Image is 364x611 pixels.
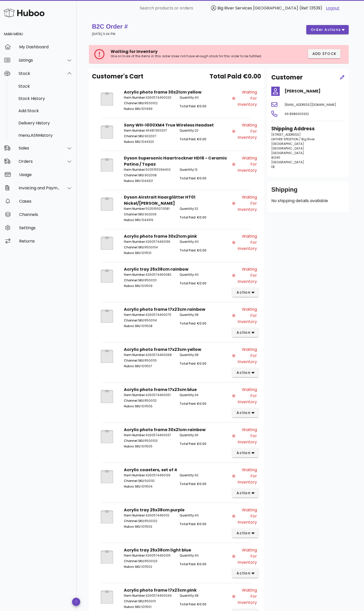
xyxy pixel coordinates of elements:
[124,479,173,483] p: 500131
[124,251,173,255] p: 1011510
[124,218,141,222] span: Huboo SKU:
[232,408,259,417] button: action
[92,72,143,81] span: Customer's Cart
[18,108,73,113] div: Add Stock
[124,353,173,357] p: 4260574460068
[124,479,145,483] span: Channel SKU:
[124,444,141,448] span: Huboo SKU:
[124,553,146,558] span: Item Number:
[124,593,173,598] p: 4260574460044
[124,364,173,368] p: 1011507
[124,107,141,111] span: Huboo SKU:
[19,186,60,190] div: Invoicing and Payments
[236,370,251,375] span: action
[232,288,259,297] button: action
[124,473,146,477] span: Item Number:
[124,89,202,95] strong: Acrylic photo frame 30x21cm yellow
[124,398,173,403] p: R500112
[124,218,173,222] p: 1044319
[19,225,73,230] div: Settings
[124,404,173,409] p: 1011506
[232,448,259,457] button: action
[124,564,141,569] span: Huboo SKU:
[124,140,173,144] p: 1044320
[236,450,251,456] span: action
[180,128,195,133] span: Quantity:
[124,239,146,244] span: Item Number:
[180,593,195,598] span: Quantity:
[124,95,173,100] p: 4260574460020
[19,146,60,151] div: Sales
[124,272,173,277] p: 4260574460082
[312,51,337,56] span: Add Stock
[124,353,146,357] span: Item Number:
[124,393,146,397] span: Item Number:
[124,559,145,563] span: Channel SKU:
[96,89,118,109] img: Product Image
[96,155,118,175] img: Product Image
[124,433,173,437] p: 4260574460037
[124,239,173,244] p: 4260574460136
[124,473,173,478] p: 4260574460129
[19,44,73,49] div: My Dashboard
[180,167,229,172] p: 13
[124,358,145,363] span: Channel SKU:
[236,571,251,576] span: action
[96,266,118,286] img: Product Image
[18,96,73,101] div: Stock History
[96,387,118,406] img: Product Image
[18,121,73,125] div: Delivery History
[124,179,141,183] span: Huboo SKU:
[236,155,257,174] span: Waiting for Inventory
[124,444,173,449] p: 1011505
[271,186,345,198] div: Shipping
[326,5,339,11] a: Logout
[180,239,195,244] span: Quantity:
[124,284,141,288] span: Huboo SKU:
[180,313,195,317] span: Quantity:
[180,562,206,566] span: Total Paid: €0.00
[180,513,195,517] span: Quantity:
[124,513,146,517] span: Item Number:
[124,306,205,312] strong: Acrylic photo frame 17x23cm rainbow
[271,137,315,141] span: LINTHER SPEDITION / Big River
[124,167,146,172] span: Item Number:
[232,368,259,377] button: action
[180,206,229,211] p: 32
[124,324,173,328] p: 1011508
[124,266,189,272] strong: Acrylic tray 25x38cm rainbow
[124,599,173,604] p: R500111
[124,398,145,403] span: Channel SKU:
[124,439,145,443] span: Channel SKU:
[299,5,322,11] span: (Ref: 13539)
[271,146,304,151] span: [GEOGRAPHIC_DATA]
[236,410,251,416] span: action
[124,128,173,133] p: 4548736112117
[180,602,206,606] span: Total Paid: €0.00
[96,547,118,567] img: Product Image
[180,95,229,100] p: 40
[271,142,304,146] span: [GEOGRAPHIC_DATA]
[180,433,195,437] span: Quantity:
[236,122,257,141] span: Waiting for Inventory
[124,324,141,328] span: Huboo SKU:
[271,165,275,169] span: DE
[180,272,195,277] span: Quantity:
[271,73,303,82] h2: Customer
[285,88,345,94] h4: [PERSON_NAME]
[124,134,173,139] p: 902007
[18,84,73,89] div: Stock
[96,587,118,607] img: Product Image
[124,524,141,529] span: Huboo SKU:
[308,49,341,58] button: Add Stock
[180,206,195,211] span: Quantity:
[180,442,206,446] span: Total Paid: €0.00
[236,467,257,485] span: Waiting for Inventory
[180,104,206,108] span: Total Paid: €0.00
[124,245,145,249] span: Channel SKU:
[236,587,257,606] span: Waiting for Inventory
[124,173,173,178] p: 902008
[19,239,73,244] div: Returns
[271,198,345,204] p: No shipping details available
[124,564,173,569] p: 1011502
